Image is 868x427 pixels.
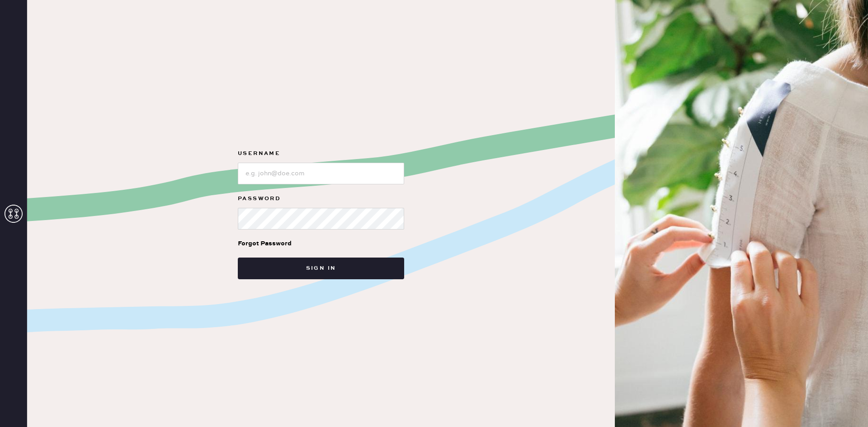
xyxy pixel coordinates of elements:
[238,163,404,184] input: e.g. john@doe.com
[238,258,404,279] button: Sign in
[238,239,292,249] div: Forgot Password
[238,193,404,204] label: Password
[238,230,292,258] a: Forgot Password
[238,148,404,159] label: Username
